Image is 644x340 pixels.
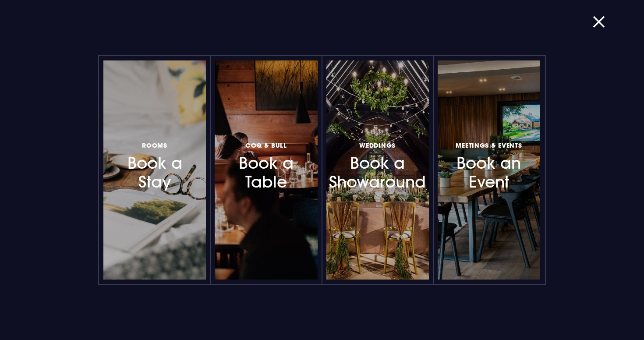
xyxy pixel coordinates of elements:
[215,60,317,280] a: Coq & BullBook a Table
[245,141,287,149] span: Coq & Bull
[438,60,540,280] a: Meetings & EventsBook an Event
[452,139,526,191] h3: Book an Event
[456,141,522,149] span: Meetings & Events
[326,60,429,280] a: WeddingsBook a Showaround
[359,141,396,149] span: Weddings
[142,141,167,149] span: Rooms
[117,139,192,191] h3: Book a Stay
[103,60,206,280] a: RoomsBook a Stay
[229,139,304,191] h3: Book a Table
[340,139,415,191] h3: Book a Showaround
